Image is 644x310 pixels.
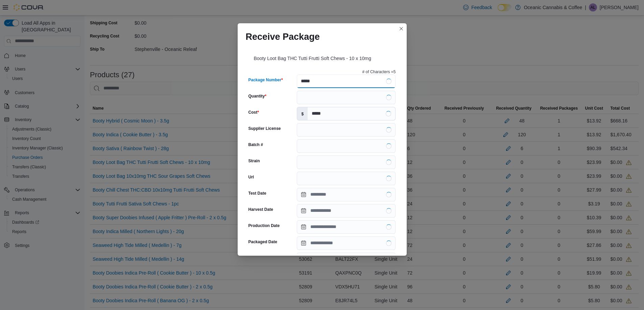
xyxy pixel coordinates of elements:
[362,69,396,75] p: # of Characters = 5
[246,48,399,66] div: Booty Loot Bag THC Tutti Frutti Soft Chews - 10 x 10mg
[397,25,405,33] button: Closes this modal window
[297,236,396,250] input: Press the down key to open a popover containing a calendar.
[248,77,283,83] label: Package Number
[248,158,260,164] label: Strain
[248,126,281,131] label: Supplier License
[297,220,396,234] input: Press the down key to open a popover containing a calendar.
[248,207,273,212] label: Harvest Date
[248,223,280,228] label: Production Date
[248,191,266,196] label: Test Date
[248,142,263,147] label: Batch #
[248,255,278,261] label: Testing Facility
[248,110,259,115] label: Cost
[248,174,254,180] label: Url
[248,239,277,245] label: Packaged Date
[297,107,308,120] label: $
[297,204,396,218] input: Press the down key to open a popover containing a calendar.
[246,31,320,42] h1: Receive Package
[297,188,396,201] input: Press the down key to open a popover containing a calendar.
[248,93,266,99] label: Quantity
